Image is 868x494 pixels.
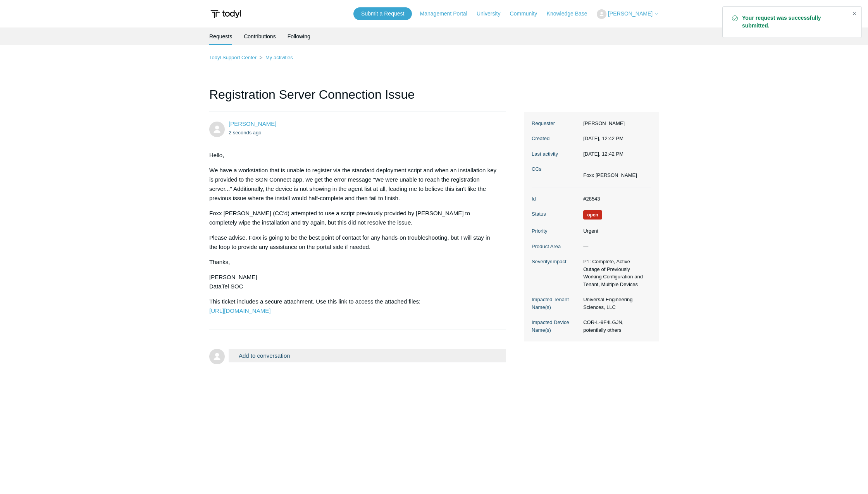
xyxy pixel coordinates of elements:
[532,210,579,218] dt: Status
[579,120,651,127] dd: [PERSON_NAME]
[209,55,258,60] li: Todyl Support Center
[579,258,651,288] dd: P1: Complete, Active Outage of Previously Working Configuration and Tenant, Multiple Devices
[244,27,276,45] a: Contributions
[209,307,270,314] a: [URL][DOMAIN_NAME]
[532,296,579,311] dt: Impacted Tenant Name(s)
[579,319,651,334] dd: COR-L-9F4LGJN, potentially others
[532,319,579,334] dt: Impacted Device Name(s)
[579,243,651,250] dd: —
[209,85,506,112] h1: Registration Server Connection Issue
[229,120,276,127] span: Sam Binsacca
[532,195,579,203] dt: Id
[583,136,623,141] time: 09/30/2025, 12:42
[209,297,498,316] p: This ticket includes a secure attachment. Use this link to access the attached files:
[229,349,506,362] button: Add to conversation
[209,273,498,291] p: [PERSON_NAME] DataTel SOC
[579,195,651,203] dd: #28543
[532,135,579,142] dt: Created
[547,10,595,18] a: Knowledge Base
[532,227,579,235] dt: Priority
[849,8,860,19] div: Close
[209,166,498,203] p: We have a workstation that is unable to register via the standard deployment script and when an i...
[477,10,508,18] a: University
[579,227,651,235] dd: Urgent
[209,27,232,45] li: Requests
[510,10,545,18] a: Community
[742,14,846,30] strong: Your request was successfully submitted.
[229,120,276,127] a: [PERSON_NAME]
[579,296,651,311] dd: Universal Engineering Sciences, LLC
[597,9,659,19] button: [PERSON_NAME]
[583,172,637,179] li: Foxx Bailey
[353,7,412,20] a: Submit a Request
[583,210,602,220] span: We are working on a response for you
[532,165,579,173] dt: CCs
[209,257,498,267] p: Thanks,
[532,243,579,250] dt: Product Area
[583,151,623,157] time: 09/30/2025, 12:42
[229,130,262,136] time: 09/30/2025, 12:42
[532,150,579,158] dt: Last activity
[265,55,293,60] a: My activities
[209,7,242,21] img: Todyl Support Center Help Center home page
[532,120,579,127] dt: Requester
[209,151,498,160] p: Hello,
[209,55,257,60] a: Todyl Support Center
[420,10,475,18] a: Management Portal
[209,209,498,227] p: Foxx [PERSON_NAME] (CC'd) attempted to use a script previously provided by [PERSON_NAME] to compl...
[532,258,579,266] dt: Severity/Impact
[209,233,498,252] p: Please advise. Foxx is going to be the best point of contact for any hands-on troubleshooting, bu...
[288,27,310,45] a: Following
[258,55,293,60] li: My activities
[608,10,653,17] span: [PERSON_NAME]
